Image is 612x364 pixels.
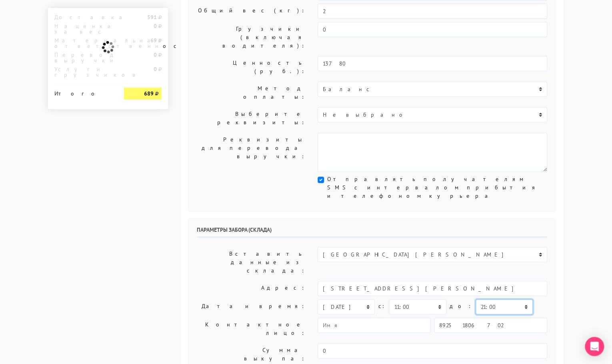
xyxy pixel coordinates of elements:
[147,14,157,21] strong: 591
[191,133,312,172] label: Реквизиты для перевода выручки:
[318,318,431,333] input: Имя
[48,52,118,63] div: Перевод выручки
[48,23,118,34] div: Наценка за вес
[191,318,312,340] label: Контактное лицо:
[191,247,312,278] label: Вставить данные из склада:
[54,88,112,96] div: Итого
[191,107,312,129] label: Выберите реквизиты:
[191,4,312,19] label: Общий вес (кг):
[191,281,312,296] label: Адрес:
[197,227,547,237] h6: Параметры забора (склада)
[191,82,312,104] label: Метод оплаты:
[191,299,312,314] label: Дата и время:
[191,22,312,53] label: Грузчики (включая водителя):
[585,337,604,356] div: Open Intercom Messenger
[48,66,118,78] div: Услуги грузчиков
[144,90,154,97] strong: 689
[378,299,386,313] label: c:
[327,175,547,200] label: Отправлять получателям SMS с интервалом прибытия и телефоном курьера
[48,14,118,20] div: Доставка
[101,40,115,54] img: ajax-loader.gif
[48,38,118,49] div: Материальная ответственность
[450,299,472,313] label: до:
[191,56,312,78] label: Ценность (руб.):
[434,318,547,333] input: Телефон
